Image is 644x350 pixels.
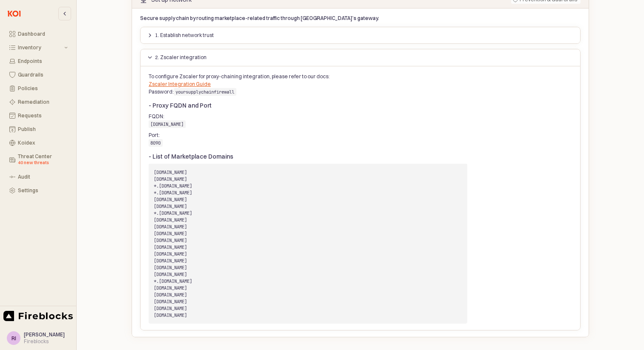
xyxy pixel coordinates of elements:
div: Koidex [18,140,68,146]
button: Threat Center [4,151,73,169]
button: Guardrails [4,69,73,81]
code: [DOMAIN_NAME] [149,120,186,128]
div: Policies [18,85,68,91]
button: Policies [4,83,73,94]
div: Publish [18,126,68,132]
div: Inventory [18,45,63,51]
button: Koidex [4,137,73,149]
code: yoursupplychainfirewall [174,88,236,96]
div: 40 new threats [18,159,68,166]
button: Audit [4,171,73,183]
div: Endpoints [18,58,68,64]
button: Publish [4,123,73,135]
button: Dashboard [4,28,73,40]
h6: - Proxy FQDN and Port [149,102,467,109]
p: To configure Zscaler for proxy-chaining integration, please refer to our docs: Password: [149,73,467,96]
p: Secure supply chain by routing marketplace-related traffic through [GEOGRAPHIC_DATA]’s gateway. [140,14,452,22]
p: 1. Establish network trust [155,32,214,39]
p: Port: [149,131,467,147]
div: RI [11,334,16,342]
p: 2. Zscaler integration [155,54,207,61]
button: Remediation [4,96,73,108]
div: Requests [18,113,68,119]
div: Threat Center [18,154,68,166]
button: Inventory [4,42,73,54]
a: Zscaler Integration Guide [149,81,211,87]
button: 2. Zscaler integration [144,52,210,63]
p: FQDN: [149,113,467,128]
code: 8090 [149,139,163,147]
code: [DOMAIN_NAME] [DOMAIN_NAME] *.[DOMAIN_NAME] *.[DOMAIN_NAME] [DOMAIN_NAME] [DOMAIN_NAME] *.[DOMAIN... [154,169,192,318]
div: Dashboard [18,31,68,37]
h6: - List of Marketplace Domains [149,153,467,160]
div: Fireblocks [24,338,65,345]
button: RI [7,331,20,345]
div: Guardrails [18,72,68,78]
button: Requests [4,110,73,122]
span: [PERSON_NAME] [24,331,65,338]
button: Settings [4,185,73,196]
button: Endpoints [4,55,73,67]
button: 1. Establish network trust [144,30,218,40]
div: Audit [18,174,68,180]
div: Settings [18,188,68,193]
div: Remediation [18,99,68,105]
